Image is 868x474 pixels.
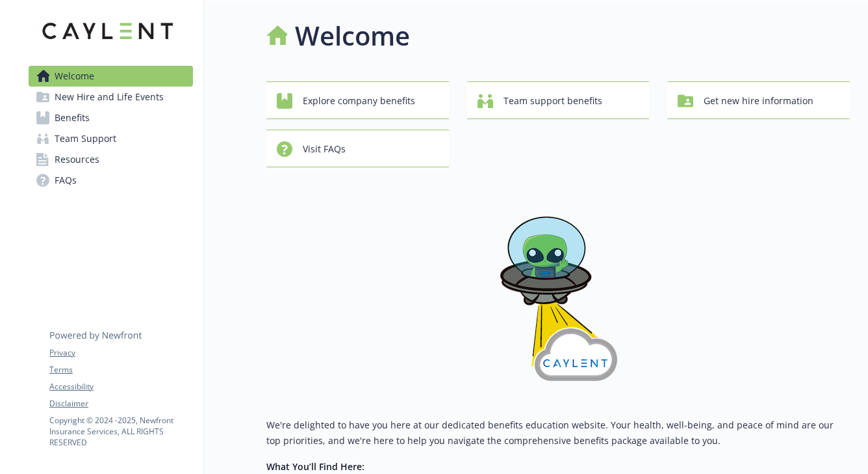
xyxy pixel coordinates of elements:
[667,81,850,119] button: Get new hire information
[266,417,850,449] p: We're delighted to have you here at our dedicated benefits education website. Your health, well-b...
[49,381,192,393] a: Accessibility
[704,89,813,113] span: Get new hire information
[55,128,116,149] span: Team Support
[467,81,650,119] button: Team support benefits
[303,89,415,113] span: Explore company benefits
[55,87,164,107] span: New Hire and Life Events
[49,347,192,359] a: Privacy
[266,460,364,473] strong: What You’ll Find Here:
[55,66,94,87] span: Welcome
[29,107,193,128] a: Benefits
[29,87,193,107] a: New Hire and Life Events
[266,130,449,167] button: Visit FAQs
[55,149,99,170] span: Resources
[29,128,193,149] a: Team Support
[29,149,193,170] a: Resources
[49,398,192,410] a: Disclaimer
[49,364,192,376] a: Terms
[55,107,90,128] span: Benefits
[29,66,193,87] a: Welcome
[29,170,193,191] a: FAQs
[266,81,449,119] button: Explore company benefits
[480,188,636,397] img: overview page banner
[303,137,346,161] span: Visit FAQs
[504,89,602,113] span: Team support benefits
[55,170,77,191] span: FAQs
[295,16,410,55] h1: Welcome
[49,415,192,448] p: Copyright © 2024 - 2025 , Newfront Insurance Services, ALL RIGHTS RESERVED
